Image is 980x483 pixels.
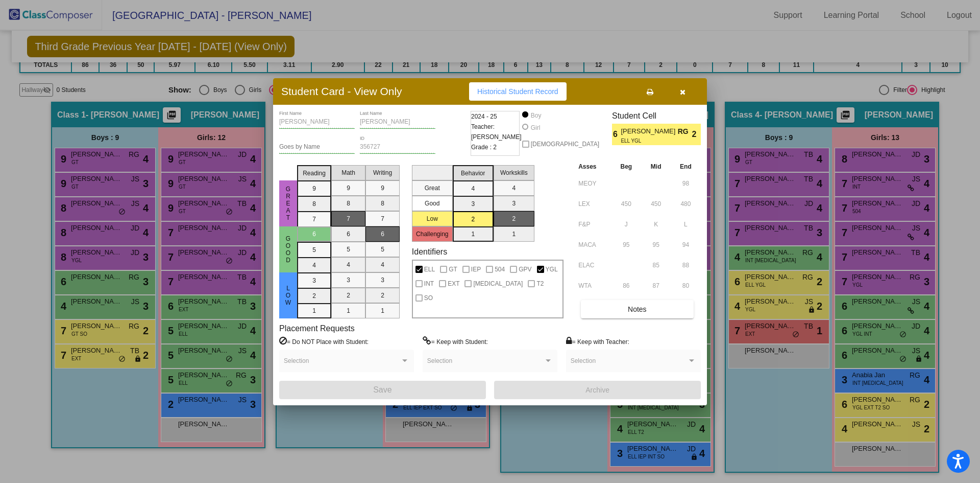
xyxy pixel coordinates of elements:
[611,161,641,172] th: Beg
[477,87,558,96] span: Historical Student Record
[423,336,488,347] label: = Keep with Student:
[519,263,531,275] span: GPV
[494,381,701,399] button: Archive
[281,85,402,98] h3: Student Card - View Only
[628,305,647,313] span: Notes
[578,196,608,212] input: assessment
[471,122,522,142] span: Teacher: [PERSON_NAME]
[530,123,541,132] div: Girl
[495,263,505,275] span: 504
[678,126,692,137] span: RG
[448,278,459,290] span: EXT
[424,263,435,275] span: ELL
[566,336,629,347] label: = Keep with Teacher:
[576,161,611,172] th: Asses
[578,278,608,293] input: assessment
[641,161,671,172] th: Mid
[621,126,677,137] span: [PERSON_NAME]
[671,161,701,172] th: End
[612,128,621,141] span: 6
[424,278,434,290] span: INT
[578,217,608,232] input: assessment
[546,263,558,275] span: YGL
[449,263,457,275] span: GT
[279,324,355,333] label: Placement Requests
[279,336,369,347] label: = Do NOT Place with Student:
[612,111,701,121] h3: Student Cell
[284,235,293,264] span: Good
[531,138,599,150] span: [DEMOGRAPHIC_DATA]
[424,292,433,304] span: SO
[469,82,567,101] button: Historical Student Record
[284,186,293,221] span: Great
[621,137,670,145] span: ELL YGL
[360,144,435,151] input: Enter ID
[279,144,355,151] input: goes by name
[692,128,701,141] span: 2
[473,278,523,290] span: [MEDICAL_DATA]
[585,386,609,394] span: Archive
[536,278,544,290] span: T2
[581,300,693,318] button: Notes
[284,285,293,306] span: Low
[471,142,497,152] span: Grade : 2
[279,381,486,399] button: Save
[578,237,608,252] input: assessment
[530,111,542,120] div: Boy
[471,263,481,275] span: IEP
[578,176,608,191] input: assessment
[373,385,391,394] span: Save
[471,111,497,122] span: 2024 - 25
[578,258,608,273] input: assessment
[412,247,447,257] label: Identifiers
